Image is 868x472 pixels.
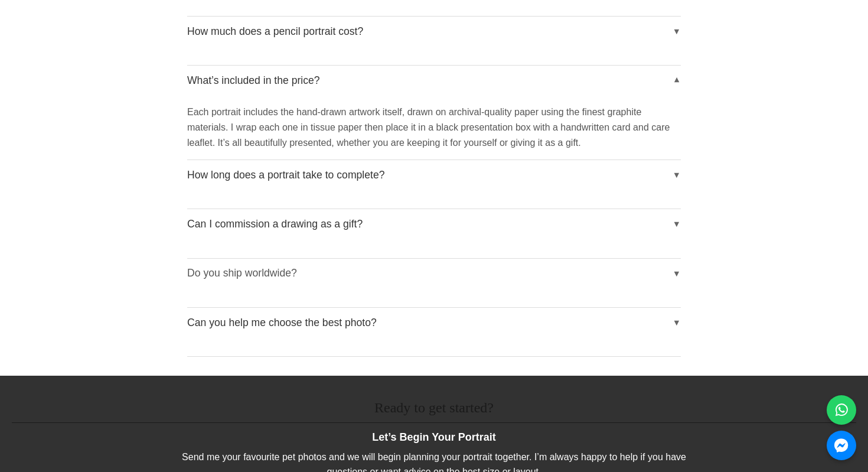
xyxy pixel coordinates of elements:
[827,431,856,460] a: Messenger
[180,429,688,446] span: Let’s Begin Your Portrait
[187,160,681,190] button: How long does a portrait take to complete?
[827,395,856,425] a: WhatsApp
[187,17,681,46] button: How much does a pencil portrait cost?
[187,259,681,288] button: Do you ship worldwide?
[187,66,681,95] button: What’s included in the price?
[187,308,681,337] button: Can you help me choose the best photo?
[187,209,681,239] button: Can I commission a drawing as a gift?
[12,388,856,423] h2: Ready to get started?
[187,105,681,150] p: Each portrait includes the hand-drawn artwork itself, drawn on archival-quality paper using the f...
